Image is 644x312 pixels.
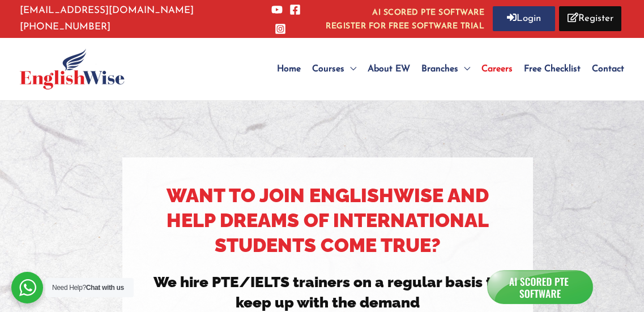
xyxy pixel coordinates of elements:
[20,49,125,89] img: English Wise
[275,23,286,35] a: Instagram
[362,44,416,95] a: About EW
[416,44,476,95] a: Branches
[271,4,283,15] a: YouTube
[493,6,555,31] a: Login
[20,2,260,36] p: [PHONE_NUMBER]
[271,44,306,95] a: Home
[421,65,458,74] span: Branches
[586,44,624,95] a: Contact
[277,65,301,74] span: Home
[20,6,194,15] a: [EMAIL_ADDRESS][DOMAIN_NAME]
[52,284,124,292] span: Need Help?
[476,44,518,95] a: Careers
[306,44,362,95] a: Courses
[368,65,410,74] span: About EW
[524,65,581,74] span: Free Checklist
[481,65,513,74] span: Careers
[86,284,124,292] strong: Chat with us
[312,65,344,74] span: Courses
[289,4,301,15] a: Facebook
[559,6,621,31] a: Register
[326,6,484,20] i: AI SCORED PTE SOFTWARE
[518,44,586,95] a: Free Checklist
[271,44,624,95] nav: Site Navigation
[326,6,484,31] a: AI SCORED PTE SOFTWAREREGISTER FOR FREE SOFTWARE TRIAL
[487,270,592,304] img: icon_a.png
[592,65,624,74] span: Contact
[167,184,489,257] strong: Want to join EnglishWise and help dreams of international students come true?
